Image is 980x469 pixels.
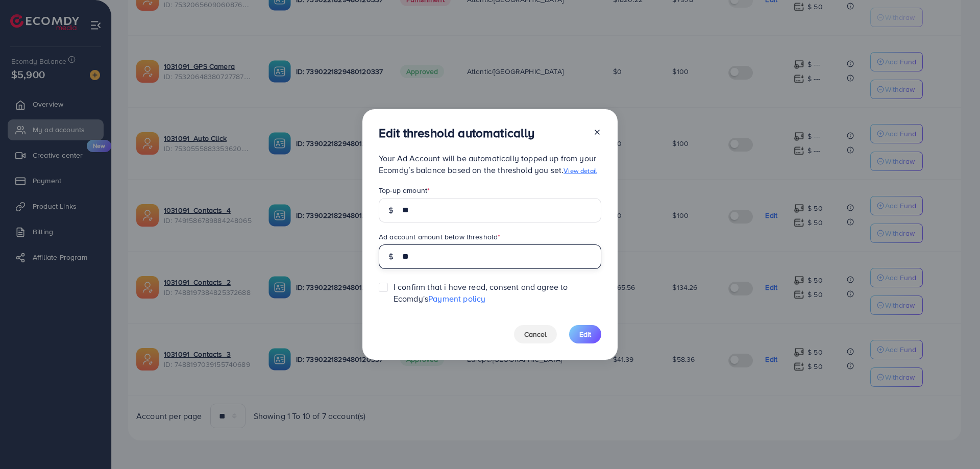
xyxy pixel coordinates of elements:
iframe: Chat [937,423,972,461]
h3: Edit threshold automatically [379,126,534,140]
label: Top-up amount [379,185,430,195]
a: Payment policy [428,293,485,304]
button: Edit [569,325,601,343]
button: Cancel [514,325,557,343]
label: Ad account amount below threshold [379,232,500,242]
a: View detail [563,166,597,175]
span: I confirm that i have read, consent and agree to Ecomdy's [394,281,601,305]
span: Cancel [524,329,547,339]
span: Your Ad Account will be automatically topped up from your Ecomdy’s balance based on the threshold... [379,153,597,176]
span: Edit [579,329,591,339]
